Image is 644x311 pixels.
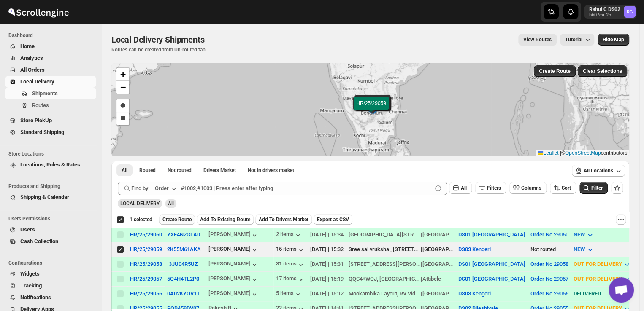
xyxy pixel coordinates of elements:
[5,236,96,247] button: Cash Collection
[20,161,80,168] span: Locations, Rules & Rates
[367,105,380,114] img: Marker
[208,231,259,239] div: [PERSON_NAME]
[111,46,208,53] p: Routes can be created from Un-routed tab
[248,167,294,174] span: Not in drivers market
[130,231,162,238] div: HR/25/29060
[5,64,96,76] button: All Orders
[167,231,200,238] button: YXE4N2GLA0
[365,104,378,113] img: Marker
[475,182,506,194] button: Filters
[366,104,379,113] img: Marker
[579,182,608,194] button: Filter
[255,214,312,225] button: Add To Drivers Market
[116,112,129,125] a: Draw a rectangle
[589,13,620,18] p: b607ea-2b
[168,167,192,174] span: Not routed
[167,261,198,267] button: I3JU04R5UZ
[139,167,156,174] span: Routed
[208,246,259,254] button: [PERSON_NAME]
[7,1,70,22] img: ScrollEngine
[20,238,58,244] span: Cash Collection
[131,184,148,193] span: Find by
[584,5,636,19] button: User menu
[203,167,236,174] span: Drivers Market
[366,102,379,111] img: Marker
[197,214,254,225] button: Add To Existing Route
[568,272,636,286] button: OUT FOR DELIVERY
[8,150,97,157] span: Store Locations
[32,102,49,108] span: Routes
[349,245,454,254] div: |
[310,231,344,239] div: [DATE] | 15:34
[422,231,453,239] div: [GEOGRAPHIC_DATA]
[349,231,454,239] div: |
[5,88,96,99] button: Shipments
[208,275,259,284] button: [PERSON_NAME]
[349,275,454,283] div: |
[276,231,302,239] div: 2 items
[509,182,547,194] button: Columns
[208,260,259,269] button: [PERSON_NAME]
[259,216,308,223] span: Add To Drivers Market
[5,191,96,203] button: Shipping & Calendar
[530,290,568,297] button: Order No 29056
[5,99,96,111] button: Routes
[367,103,379,112] img: Marker
[367,104,379,113] img: Marker
[310,275,344,283] div: [DATE] | 15:19
[130,216,152,223] span: 1 selected
[574,231,585,238] span: NEW
[20,294,51,300] span: Notifications
[5,52,96,64] button: Analytics
[624,6,636,18] span: Rahul C DS02
[365,105,378,114] img: Marker
[181,182,432,195] input: #1002,#1003 | Press enter after typing
[20,194,69,200] span: Shipping & Calendar
[487,185,501,191] span: Filters
[591,185,603,191] span: Filter
[5,159,96,171] button: Locations, Rules & Rates
[458,290,491,297] button: DS03 Kengeri
[366,102,379,112] img: Marker
[583,68,622,75] span: Clear Selections
[20,271,40,277] span: Widgets
[560,34,594,46] button: Tutorial
[349,245,420,254] div: Sree sai vruksha , [STREET_ADDRESS]. [GEOGRAPHIC_DATA] post,
[366,103,379,112] img: Marker
[8,215,97,222] span: Users Permissions
[534,65,576,77] button: Create Route
[8,32,97,39] span: Dashboard
[310,290,344,298] div: [DATE] | 15:12
[20,129,64,135] span: Standard Shipping
[116,81,129,94] a: Zoom out
[616,214,626,225] button: More actions
[530,276,568,282] button: Order No 29057
[8,260,97,266] span: Configurations
[523,36,552,43] span: View Routes
[538,150,558,156] a: Leaflet
[276,260,305,269] button: 31 items
[589,6,620,13] p: Rahul C DS02
[150,182,183,195] button: Order
[208,290,259,298] button: [PERSON_NAME]
[116,164,133,176] button: All
[349,275,420,283] div: QQC4+WQJ, [GEOGRAPHIC_DATA], [GEOGRAPHIC_DATA]
[130,246,162,252] button: HR/25/29059
[111,35,204,45] span: Local Delivery Shipments
[365,103,378,113] img: Marker
[276,275,305,284] div: 17 items
[130,276,162,282] button: HR/25/29057
[530,231,568,238] button: Order No 29060
[159,214,195,225] button: Create Route
[422,260,453,268] div: [GEOGRAPHIC_DATA]
[603,36,624,43] span: Hide Map
[276,290,302,298] div: 5 items
[349,260,420,268] div: [STREET_ADDRESS][PERSON_NAME]
[276,246,305,254] button: 15 items
[422,275,441,283] div: Attibele
[458,246,491,252] button: DS03 Kengeri
[116,68,129,81] a: Zoom in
